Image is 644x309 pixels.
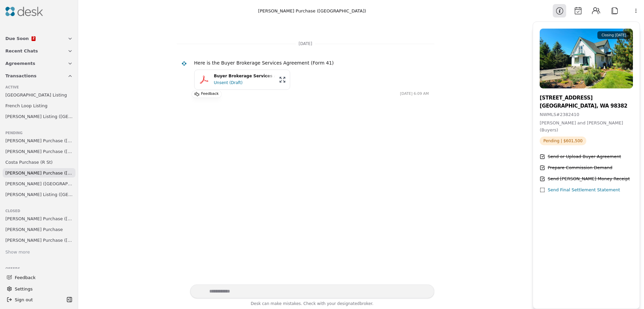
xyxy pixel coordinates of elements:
[548,176,630,183] div: Send [PERSON_NAME] Money Receipt
[540,94,633,102] div: [STREET_ADDRESS]
[5,91,67,99] span: [GEOGRAPHIC_DATA] Listing
[214,73,275,79] div: Buyer Brokerage Services Agreement - [STREET_ADDRESS]pdf
[5,137,73,144] span: [PERSON_NAME] Purchase ([GEOGRAPHIC_DATA])
[1,45,77,57] button: Recent Chats
[400,91,429,97] time: [DATE] 6:09 AM
[5,266,73,272] div: Offers
[5,237,73,244] span: [PERSON_NAME] Purchase ([PERSON_NAME][GEOGRAPHIC_DATA][PERSON_NAME])
[190,300,434,309] div: Desk can make mistakes. Check with your broker.
[5,102,47,109] span: French Loop Listing
[15,274,69,281] span: Feedback
[5,60,35,67] span: Agreements
[194,59,429,67] div: Here is the Buyer Brokerage Services Agreement (Form 41)
[5,35,29,42] span: Due Soon
[5,249,30,256] div: Show more
[548,153,621,160] div: Send or Upload Buyer Agreement
[540,29,633,88] img: Property
[296,40,315,47] span: [DATE]
[15,285,33,293] span: Settings
[5,208,73,214] div: Closed
[15,296,33,303] span: Sign out
[5,159,53,166] span: Costa Purchase (R St)
[1,70,77,82] button: Transactions
[1,57,77,70] button: Agreements
[548,187,620,194] div: Send Final Settlement Statement
[5,180,73,187] span: [PERSON_NAME] ([GEOGRAPHIC_DATA])
[548,164,612,171] div: Prepare Commission Demand
[5,226,63,233] span: [PERSON_NAME] Purchase
[194,70,290,90] button: Buyer Brokerage Services Agreement - [STREET_ADDRESS]pdfUnsent (Draft)
[4,283,74,294] button: Settings
[5,215,73,222] span: [PERSON_NAME] Purchase ([US_STATE] Rd)
[32,37,35,40] span: 2
[5,85,73,90] div: Active
[5,7,43,16] img: Desk
[4,294,65,305] button: Sign out
[181,61,187,67] img: Desk
[214,79,275,86] div: Unsent (Draft)
[190,284,434,298] textarea: Write your prompt here
[258,7,366,14] div: [PERSON_NAME] Purchase ([GEOGRAPHIC_DATA])
[540,102,633,110] div: [GEOGRAPHIC_DATA], WA 98382
[540,120,623,132] span: [PERSON_NAME] and [PERSON_NAME] (Buyers)
[5,148,73,155] span: [PERSON_NAME] Purchase ([PERSON_NAME][GEOGRAPHIC_DATA])
[5,72,37,79] span: Transactions
[5,130,73,136] div: Pending
[5,169,73,177] span: [PERSON_NAME] Purchase ([GEOGRAPHIC_DATA])
[5,191,73,198] span: [PERSON_NAME] Listing ([GEOGRAPHIC_DATA])
[337,301,360,306] span: designated
[5,113,73,120] span: [PERSON_NAME] Listing ([GEOGRAPHIC_DATA])
[3,271,73,283] button: Feedback
[540,111,633,118] div: NWMLS # 2382410
[5,47,38,54] span: Recent Chats
[540,137,586,145] span: Pending | $601,500
[201,91,219,98] p: Feedback
[597,31,630,39] div: Closing [DATE]
[1,32,77,45] button: Due Soon2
